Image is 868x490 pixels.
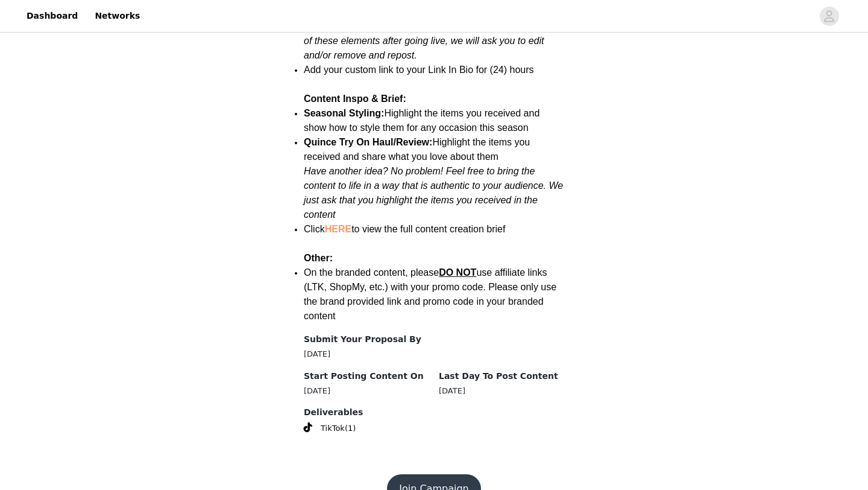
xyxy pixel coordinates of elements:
[439,267,476,278] span: DO NOT
[304,21,563,60] em: If your content is missing any of these elements after going live, we will ask you to edit and/or...
[304,406,564,419] h4: Deliverables
[304,166,563,220] em: Have another idea? No problem! Feel free to bring the content to life in a way that is authentic ...
[304,267,556,321] span: On the branded content, please use affiliate links (LTK, ShopMy, etc.) with your promo code. Plea...
[304,137,432,147] strong: Quince Try On Haul/Review:
[304,108,384,118] strong: Seasonal Styling:
[304,370,429,383] h4: Start Posting Content On
[439,370,564,383] h4: Last Day To Post Content
[325,224,351,234] a: HERE
[304,253,333,263] strong: Other:
[304,108,539,133] span: Highlight the items you received and show how to style them for any occasion this season
[304,94,406,104] strong: Content Inspo & Brief:
[87,2,147,30] a: Networks
[345,422,356,434] span: (1)
[304,333,429,346] h4: Submit Your Proposal By
[321,422,345,434] span: TikTok
[304,65,534,75] span: Add your custom link to your Link In Bio for (24) hours
[823,7,835,26] div: avatar
[19,2,85,30] a: Dashboard
[439,385,564,397] div: [DATE]
[304,385,429,397] div: [DATE]
[304,348,429,360] div: [DATE]
[304,224,505,234] span: Click to view the full content creation brief
[304,137,530,162] span: Highlight the items you received and share what you love about them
